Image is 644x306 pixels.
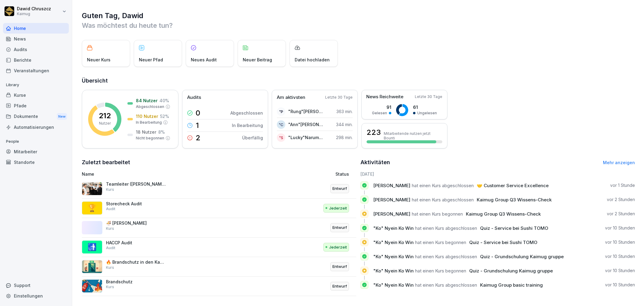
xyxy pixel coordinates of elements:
span: Quiz - Grundschulung Kaimug gruppe [469,268,553,274]
p: Teamleiter ([PERSON_NAME]) [106,181,166,187]
p: 40 % [159,97,169,104]
div: "S [277,133,285,142]
span: Quiz - Service bei Sushi TOMO [469,239,537,245]
p: 61 [413,104,437,110]
a: 🍜 [PERSON_NAME]KursEntwurf [82,218,356,238]
div: Automatisierungen [3,122,69,132]
p: Ungelesen [417,110,437,116]
div: "P [277,107,285,116]
div: Veranstaltungen [3,65,69,76]
p: Nicht begonnen [136,135,164,141]
p: "Lucky"Narumon Sugdee [288,134,323,141]
p: 52 % [160,113,169,119]
span: hat einen Kurs abgeschlossen [412,183,474,188]
p: 212 [99,112,111,119]
p: Datei hochladen [295,57,330,63]
span: [PERSON_NAME] [373,197,410,203]
p: In Bearbeitung [136,120,162,125]
p: Kurs [106,226,114,231]
img: pytyph5pk76tu4q1kwztnixg.png [82,182,102,195]
p: Mitarbeitende nutzen jetzt Bounti [384,131,442,140]
a: Pfade [3,100,69,111]
a: Kurse [3,90,69,100]
p: Letzte 30 Tage [415,94,442,99]
span: "Ko" Nyein Ko Win [373,239,414,245]
h2: Übersicht [82,76,635,85]
p: vor 2 Stunden [607,197,635,203]
a: DokumenteNew [3,111,69,122]
div: "C [277,120,285,129]
p: Storecheck Audit [106,201,166,207]
p: Neuer Kurs [87,57,111,63]
p: 363 min. [336,108,353,115]
p: vor 10 Stunden [605,253,635,259]
p: 2 [196,134,200,142]
h6: [DATE] [360,171,635,177]
a: 🚮HACCP AuditAuditJederzeit [82,238,356,257]
a: News [3,34,69,44]
p: Kurs [106,187,114,192]
p: 298 min. [336,134,353,141]
div: Dokumente [3,111,69,122]
p: Library [3,80,69,90]
p: Überfällig [242,135,263,141]
p: 🍜 [PERSON_NAME] [106,220,166,226]
span: Kaimug Group basic training [480,282,543,288]
span: [PERSON_NAME] [373,211,410,217]
span: hat einen Kurs abgeschlossen [412,197,474,203]
p: vor 2 Stunden [607,211,635,217]
a: 🏆Storecheck AuditAuditJederzeit [82,199,356,218]
p: Abgeschlossen [136,104,164,109]
p: People [3,137,69,146]
a: Standorte [3,157,69,168]
h2: Zuletzt bearbeitet [82,158,356,167]
p: News Reichweite [366,93,403,100]
a: BrandschutzKursEntwurf [82,277,356,296]
span: 🤝 Customer Service Excellence [477,183,549,188]
p: In Bearbeitung [232,122,263,129]
p: vor 1 Stunde [610,182,635,188]
p: 🚮 [88,242,97,252]
span: "Ko" Nyein Ko Win [373,254,414,259]
div: Support [3,280,69,291]
span: "Ko" Nyein Ko Win [373,225,414,231]
p: "Rung"[PERSON_NAME] [288,108,323,115]
p: 8 % [158,129,165,135]
a: 🔥 Brandschutz in den KantinenKursEntwurf [82,257,356,277]
p: Audit [106,206,115,212]
span: Quiz - Grundschulung Kaimug gruppe [480,254,564,259]
p: Brandschutz [106,279,166,285]
p: Kaimug [17,12,51,16]
p: Entwurf [332,264,347,270]
a: Einstellungen [3,291,69,301]
a: Mitarbeiter [3,146,69,157]
span: hat einen Kurs begonnen [415,239,466,245]
p: 🔥 Brandschutz in den Kantinen [106,259,166,265]
p: Entwurf [332,186,347,192]
p: Audits [187,94,201,101]
a: Audits [3,44,69,55]
span: hat einen Kurs abgeschlossen [415,254,477,259]
p: 84 Nutzer [136,97,158,104]
p: Entwurf [332,225,347,231]
span: "Ko" Nyein Ko Win [373,268,414,274]
p: Audit [106,245,115,251]
span: [PERSON_NAME] [373,183,410,188]
span: hat einen Kurs abgeschlossen [415,282,477,288]
a: Home [3,23,69,34]
h1: Guten Tag, Dawid [82,11,635,21]
p: 🏆 [88,203,97,213]
a: Berichte [3,55,69,65]
span: Kaimug Group Q3 Wissens-Check [477,197,552,203]
h2: Aktivitäten [360,158,390,167]
span: "Ko" Nyein Ko Win [373,282,414,288]
h3: 223 [367,127,381,138]
p: Was möchtest du heute tun? [82,21,635,30]
p: vor 10 Stunden [605,239,635,245]
img: nu7qc8ifpiqoep3oh7gb21uj.png [82,260,102,273]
